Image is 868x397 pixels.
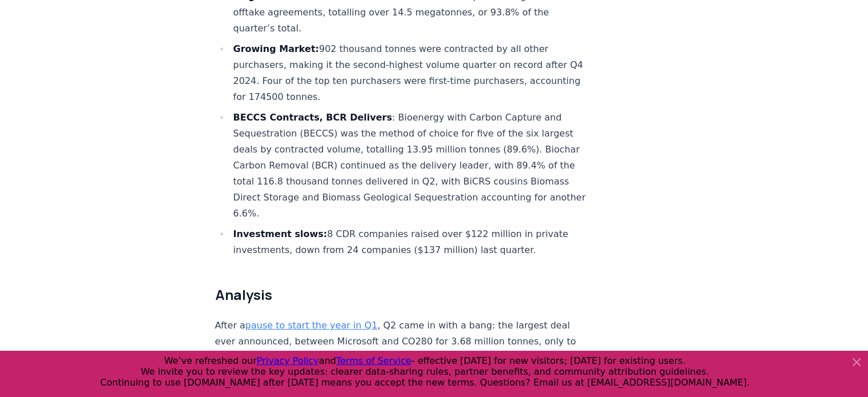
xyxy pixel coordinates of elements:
li: 8 CDR companies raised over $122 million in private investments, down from 24 companies ($137 mil... [230,226,593,258]
h2: Analysis [215,286,593,304]
a: pause to start the year in Q1 [245,320,377,331]
strong: Investment slows: [233,228,328,239]
li: : Bioenergy with Carbon Capture and Sequestration (BECCS) was the method of choice for five of th... [230,110,593,222]
li: 902 thousand tonnes were contracted by all other purchasers, making it the second-highest volume ... [230,41,593,105]
strong: BECCS Contracts, BCR Delivers [233,112,392,123]
strong: Growing Market: [233,43,319,54]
